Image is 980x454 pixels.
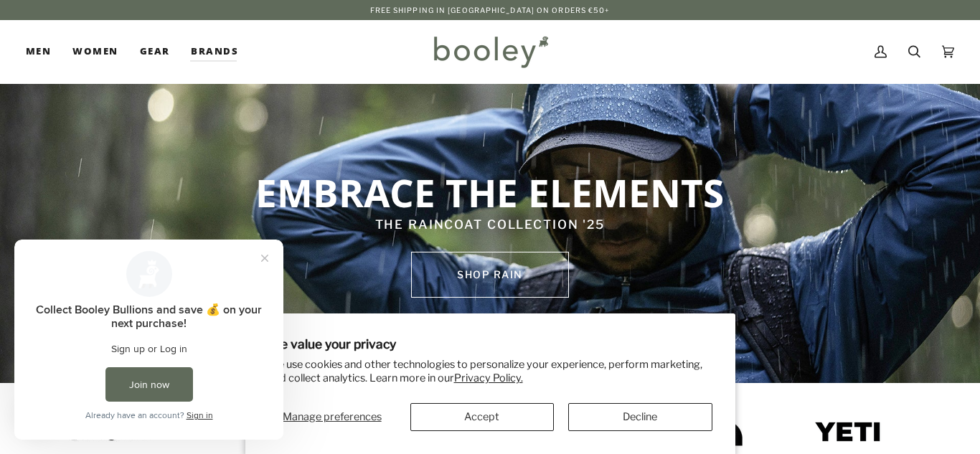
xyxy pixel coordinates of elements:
p: EMBRACE THE ELEMENTS [205,169,775,216]
button: Decline [568,403,712,431]
span: Women [72,44,118,59]
iframe: Loyalty program pop-up with offers and actions [14,240,283,440]
button: Manage preferences [268,403,396,431]
span: Men [26,44,51,59]
a: Privacy Policy. [454,372,523,384]
p: Free Shipping in [GEOGRAPHIC_DATA] on Orders €50+ [370,4,611,16]
a: Women [62,20,128,83]
span: Manage preferences [283,410,382,423]
a: Brands [180,20,249,83]
img: Booley [428,31,553,72]
span: Gear [140,44,170,59]
h2: We value your privacy [268,336,712,351]
button: Accept [410,403,554,431]
a: Men [26,20,62,83]
p: We use cookies and other technologies to personalize your experience, perform marketing, and coll... [268,358,712,385]
p: THE RAINCOAT COLLECTION '25 [205,216,775,235]
a: Gear [129,20,181,83]
span: Brands [191,44,238,59]
a: SHOP rain [411,252,569,298]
